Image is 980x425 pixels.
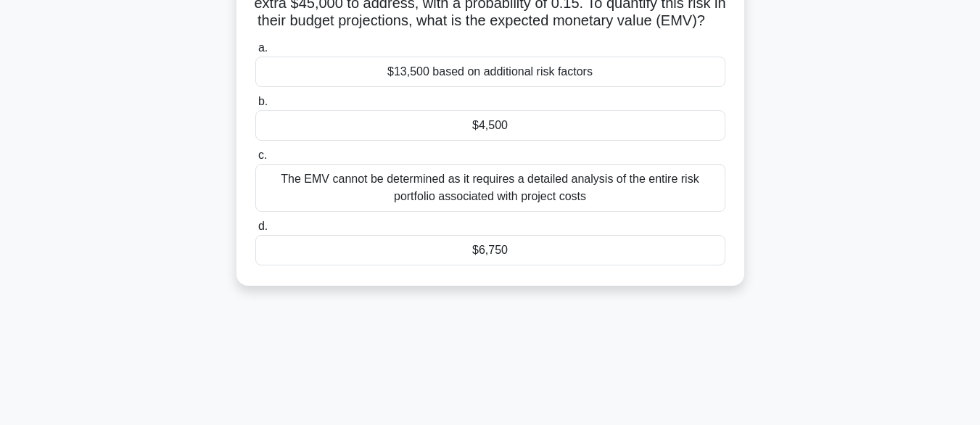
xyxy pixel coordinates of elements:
div: $4,500 [255,110,725,141]
span: c. [258,149,267,161]
div: $13,500 based on additional risk factors [255,57,725,87]
span: a. [258,41,268,54]
span: b. [258,95,268,107]
div: $6,750 [255,235,725,265]
span: d. [258,220,268,232]
div: The EMV cannot be determined as it requires a detailed analysis of the entire risk portfolio asso... [255,164,725,212]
